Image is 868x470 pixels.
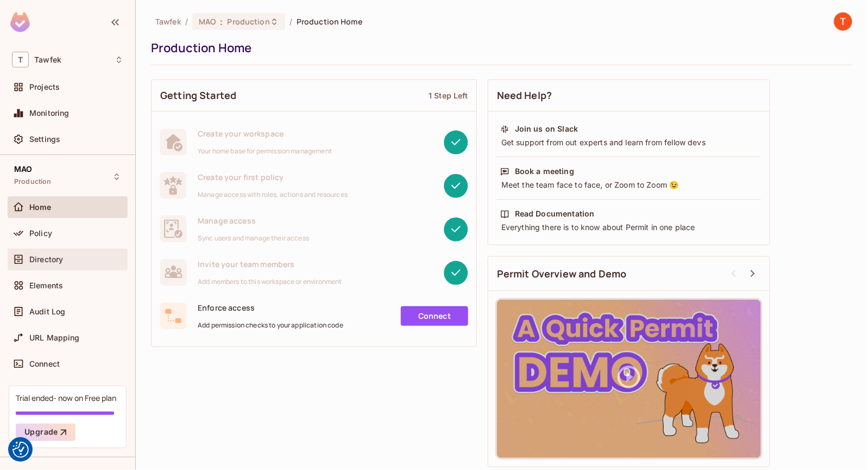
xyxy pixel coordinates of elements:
[16,393,116,403] div: Trial ended- now on Free plan
[401,306,468,326] a: Connect
[155,16,181,27] span: the active workspace
[29,83,60,91] span: Projects
[10,12,30,32] img: SReyMgAAAABJRU5ErkJggg==
[29,307,65,316] span: Audit Log
[515,208,595,219] div: Read Documentation
[429,90,468,101] div: 1 Step Left
[497,89,552,102] span: Need Help?
[12,442,29,458] img: Revisit consent button
[834,13,852,30] img: Tawfek Daghistani
[14,177,52,186] span: Production
[515,166,574,177] div: Book a meeting
[160,89,236,102] span: Getting Started
[198,128,332,139] span: Create your workspace
[198,172,348,182] span: Create your first policy
[198,147,332,156] span: Your home base for permission management
[199,16,216,27] span: MAO
[151,40,847,56] div: Production Home
[198,215,309,226] span: Manage access
[500,222,758,233] div: Everything there is to know about Permit in one place
[290,16,292,27] li: /
[500,137,758,148] div: Get support from out experts and learn from fellow devs
[198,302,343,313] span: Enforce access
[29,109,70,117] span: Monitoring
[29,255,63,264] span: Directory
[29,229,52,238] span: Policy
[297,16,362,27] span: Production Home
[198,190,348,199] span: Manage access with roles, actions and resources
[198,321,343,330] span: Add permission checks to your application code
[29,135,60,144] span: Settings
[29,333,80,342] span: URL Mapping
[12,442,29,458] button: Consent Preferences
[16,424,76,441] button: Upgrade
[29,203,52,212] span: Home
[198,259,342,269] span: Invite your team members
[185,16,188,27] li: /
[227,16,269,27] span: Production
[515,123,578,134] div: Join us on Slack
[14,165,32,174] span: MAO
[500,180,758,190] div: Meet the team face to face, or Zoom to Zoom 😉
[497,267,627,281] span: Permit Overview and Demo
[34,55,61,64] span: Workspace: Tawfek
[219,17,223,26] span: :
[198,234,309,243] span: Sync users and manage their access
[198,277,342,286] span: Add members to this workspace or environment
[12,52,29,67] span: T
[29,360,60,368] span: Connect
[29,281,63,290] span: Elements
